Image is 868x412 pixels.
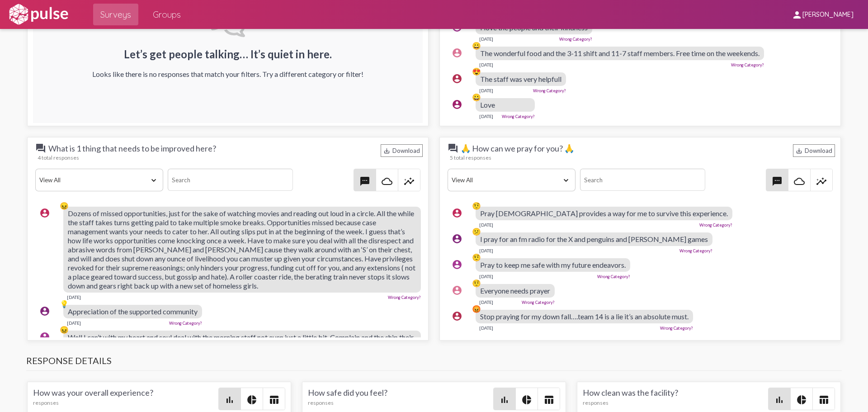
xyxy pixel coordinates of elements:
span: I pray for an fm radio for the X and penguins and [PERSON_NAME] games [480,235,708,243]
mat-icon: account_circle [452,208,462,218]
span: Pray to keep me safe with my future endeavors. [480,260,626,269]
div: responses [308,399,493,406]
a: Wrong Category? [502,114,535,119]
div: [DATE] [479,274,493,279]
input: Search [168,169,292,191]
a: Wrong Category? [731,62,764,67]
mat-icon: Download [796,147,802,154]
div: [DATE] [479,299,493,305]
div: [DATE] [67,320,81,326]
div: 🤨 [472,201,481,210]
button: Pie style chart [516,388,538,410]
mat-icon: account_circle [39,208,50,218]
div: How safe did you feel? [308,388,493,410]
div: [DATE] [479,62,493,67]
a: Wrong Category? [388,295,421,300]
div: 😖 [60,325,69,334]
button: Table view [263,388,285,410]
img: white-logo.svg [7,3,70,26]
a: Wrong Category? [559,37,592,42]
mat-icon: account_circle [452,259,462,270]
span: The wonderful food and the 3-11 shift and 11-7 staff members. Free time on the weekends. [480,49,759,57]
span: Appreciation of the supported community [68,307,198,316]
mat-icon: pie_chart [246,394,257,405]
div: 5 total responses [450,154,835,161]
div: [DATE] [479,222,493,227]
button: Pie style chart [791,388,812,410]
mat-icon: account_circle [452,47,462,58]
div: 😍 [472,67,481,76]
a: Surveys [93,4,138,25]
mat-icon: textsms [772,176,783,187]
div: responses [33,399,218,406]
div: responses [583,399,768,406]
mat-icon: insights [816,176,827,187]
span: Love [480,100,495,109]
a: Wrong Category? [660,326,693,331]
a: Wrong Category? [522,300,555,305]
mat-icon: bar_chart [224,394,235,405]
div: Download [381,144,423,157]
span: Surveys [100,6,131,23]
span: Well I can’t with my heart and soul deal with the morning staff not even just a little bit. Compl... [68,333,416,387]
span: 🙏 How can we pray for you? 🙏 [448,143,583,154]
mat-icon: person [792,9,802,20]
mat-icon: bar_chart [499,394,510,405]
h3: Response Details [26,355,842,371]
button: Table view [538,388,560,410]
div: Looks like there is no responses that match your filters. Try a different category or filter! [92,70,363,78]
mat-icon: account_circle [39,306,50,317]
div: 😀 [472,93,481,102]
div: [DATE] [67,294,81,300]
span: Stop praying for my down fall….team 14 is a lie it’s an absolute must. [480,312,689,321]
button: Pie style chart [241,388,263,410]
a: Wrong Category? [699,223,732,227]
div: [DATE] [479,36,493,42]
mat-icon: account_circle [452,73,462,84]
mat-icon: table_chart [818,394,829,405]
a: Wrong Category? [597,274,630,279]
mat-icon: pie_chart [521,394,532,405]
button: [PERSON_NAME] [784,6,861,23]
mat-icon: account_circle [39,331,50,342]
mat-icon: pie_chart [796,394,807,405]
mat-icon: bar_chart [774,394,785,405]
span: What is 1 thing that needs to be improved here? [35,143,216,154]
div: [DATE] [479,248,493,253]
div: 😀 [472,41,481,50]
mat-icon: cloud_queue [382,176,392,187]
span: Groups [153,6,181,23]
mat-icon: question_answer [35,143,46,154]
div: 🤨 [472,253,481,262]
mat-icon: table_chart [543,394,554,405]
mat-icon: textsms [359,176,370,187]
div: 🤨 [472,279,481,288]
span: Pray [DEMOGRAPHIC_DATA] provides a way for me to survive this experience. [480,209,728,218]
div: How clean was the facility? [583,388,768,410]
div: 😡 [472,304,481,313]
button: Bar chart [219,388,241,410]
div: [DATE] [479,325,493,331]
a: Groups [146,4,188,25]
span: Everyone needs prayer [480,286,550,295]
div: [DATE] [479,88,493,93]
mat-icon: account_circle [452,285,462,296]
div: Download [793,144,835,157]
div: [DATE] [479,114,493,119]
div: How was your overall experience? [33,388,218,410]
div: 💡 [60,299,69,308]
mat-icon: account_circle [452,311,462,322]
div: 4 total responses [38,154,423,161]
div: 😖 [60,201,69,210]
a: Wrong Category? [533,88,566,93]
div: 😕 [472,227,481,236]
a: Wrong Category? [169,321,202,326]
input: Search [580,169,705,191]
mat-icon: account_circle [452,233,462,244]
mat-icon: question_answer [448,143,458,154]
mat-icon: cloud_queue [794,176,805,187]
mat-icon: account_circle [452,99,462,110]
span: The staff was very helpfull [480,75,561,83]
mat-icon: table_chart [269,394,279,405]
button: Bar chart [769,388,790,410]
